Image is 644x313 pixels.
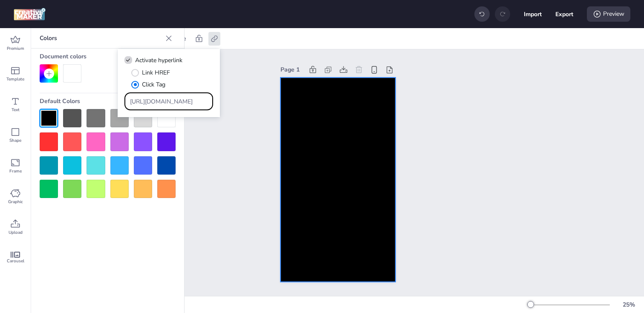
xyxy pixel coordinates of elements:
[130,97,208,106] input: Type URL
[40,49,176,64] div: Document colors
[7,45,24,52] span: Premium
[280,65,303,74] div: Page 1
[40,93,176,109] div: Default Colors
[9,229,23,236] span: Upload
[7,258,24,264] span: Carousel
[14,8,46,20] img: logo Creative Maker
[8,198,23,205] span: Graphic
[40,28,162,49] p: Colors
[9,137,21,144] span: Shape
[618,300,639,309] div: 25 %
[524,5,542,23] button: Import
[587,6,630,22] div: Preview
[142,68,170,77] span: Link HREF
[135,56,182,65] span: Activate hyperlink
[555,5,573,23] button: Export
[12,106,20,113] span: Text
[6,76,24,83] span: Template
[142,80,165,89] span: Click Tag
[9,168,22,175] span: Frame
